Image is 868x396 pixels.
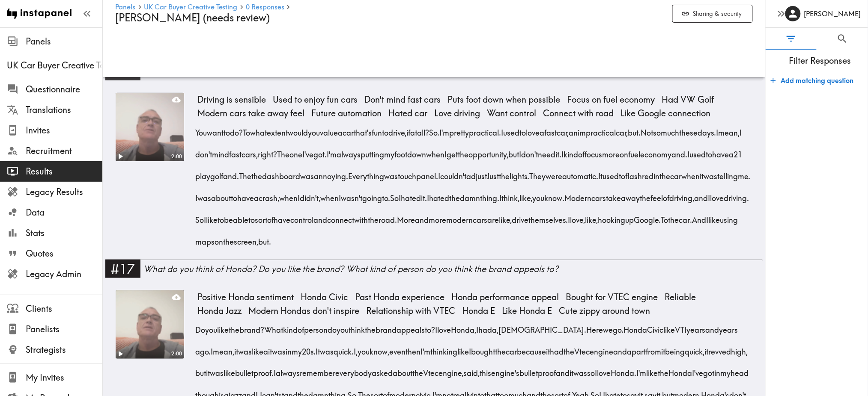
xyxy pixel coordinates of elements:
[233,206,249,228] span: able
[668,206,679,228] span: the
[640,184,651,206] span: the
[235,338,239,360] span: it
[440,118,450,140] span: I'm
[599,163,603,184] span: It
[328,206,355,228] span: connect
[196,163,211,184] span: play
[398,163,417,184] span: touch
[26,35,102,47] span: Panels
[26,186,102,198] span: Legacy Results
[341,184,363,206] span: wasn't
[391,184,399,206] span: So
[450,184,460,206] span: the
[729,141,734,163] span: a
[206,316,218,338] span: you
[265,316,283,338] span: What
[512,206,529,228] span: drive
[530,163,546,184] span: They
[365,316,376,338] span: the
[277,141,290,163] span: The
[546,338,550,360] span: it
[688,141,690,163] span: I
[7,59,102,71] span: UK Car Buyer Creative Testing
[406,338,421,360] span: then
[624,316,647,338] span: Honda
[116,152,125,161] button: Play
[569,118,578,140] span: an
[430,118,440,140] span: So.
[692,206,707,228] span: And
[540,118,545,140] span: a
[327,141,337,163] span: I'm
[105,260,763,283] a: #17What do you think of Honda? Do you like the brand? What kind of person do you think the brand ...
[338,118,343,140] span: a
[538,141,556,163] span: need
[641,141,672,163] span: economy
[303,141,314,163] span: I've
[196,338,211,360] span: ago.
[290,141,303,163] span: one
[430,184,450,206] span: hated
[304,316,328,338] span: person
[545,118,557,140] span: fast
[804,9,861,18] h6: [PERSON_NAME]
[354,338,358,360] span: I,
[401,184,421,206] span: hated
[738,163,751,184] span: me.
[418,118,430,140] span: all?
[672,5,753,23] button: Sharing & security
[425,316,435,338] span: to?
[204,206,206,228] span: I
[363,184,382,206] span: going
[533,184,545,206] span: you
[243,118,251,140] span: To
[206,206,218,228] span: like
[354,118,372,140] span: that's
[598,206,626,228] span: hooking
[337,141,361,163] span: always
[144,263,763,275] div: What do you think of Honda? Do you like the brand? What kind of person do you think the brand app...
[259,228,271,250] span: but.
[627,338,646,360] span: apart
[246,3,284,10] span: 0 Responses
[255,206,268,228] span: sort
[438,163,441,184] span: I
[526,118,540,140] span: love
[218,316,229,338] span: like
[389,118,407,140] span: drive,
[613,316,624,338] span: go.
[361,141,385,163] span: putting
[411,118,418,140] span: at
[26,303,102,315] span: Clients
[215,228,224,250] span: on
[837,33,848,44] span: Search
[690,141,706,163] span: used
[349,163,385,184] span: Everything
[268,206,274,228] span: of
[564,338,575,360] span: the
[211,338,213,360] span: I
[603,141,620,163] span: more
[438,316,451,338] span: love
[651,184,663,206] span: feel
[499,206,512,228] span: like,
[421,184,427,206] span: it.
[379,206,397,228] span: road.
[382,184,391,206] span: to.
[196,206,204,228] span: So
[314,206,328,228] span: and
[272,338,286,360] span: was
[264,338,268,360] span: a
[502,184,520,206] span: think,
[397,316,425,338] span: appeals
[382,118,389,140] span: to
[642,163,654,184] span: red
[328,316,337,338] span: do
[26,104,102,116] span: Translations
[213,338,235,360] span: mean,
[467,163,487,184] span: adjust
[254,184,259,206] span: a
[614,338,627,360] span: and
[575,338,590,360] span: Vtec
[230,118,243,140] span: do?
